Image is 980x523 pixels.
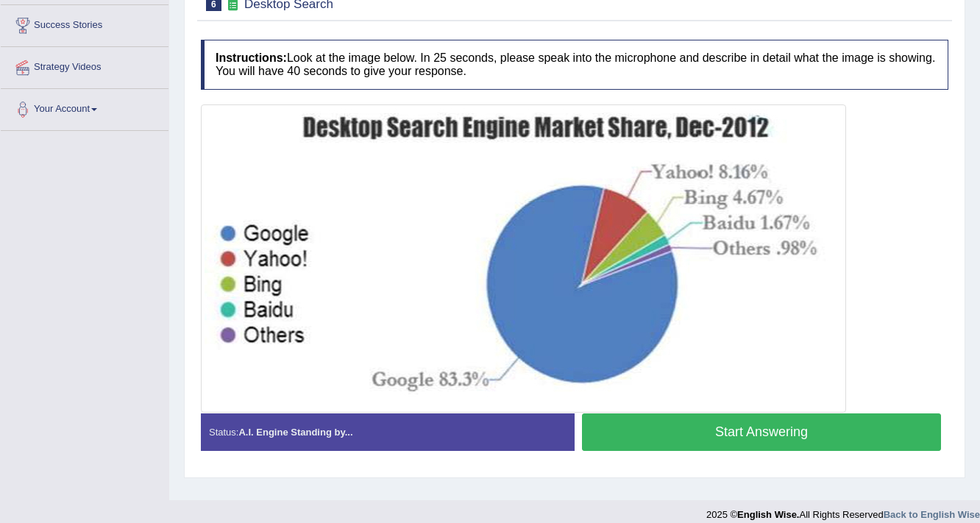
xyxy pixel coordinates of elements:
b: Instructions: [216,51,287,64]
h4: Look at the image below. In 25 seconds, please speak into the microphone and describe in detail w... [201,40,948,89]
a: Back to English Wise [884,509,980,520]
div: Status: [201,413,575,451]
strong: English Wise. [737,509,799,520]
div: 2025 © All Rights Reserved [706,500,980,522]
a: Success Stories [1,5,168,42]
strong: A.I. Engine Standing by... [238,427,352,438]
button: Start Answering [582,413,941,451]
a: Strategy Videos [1,47,168,84]
a: Your Account [1,89,168,126]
